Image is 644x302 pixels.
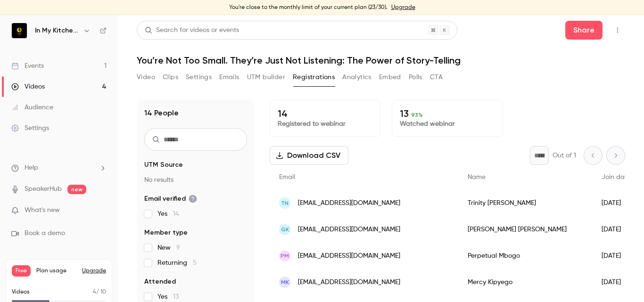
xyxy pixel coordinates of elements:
button: Registrations [293,70,335,85]
button: Video [137,70,155,85]
span: 14 [173,211,179,217]
p: Registered to webinar [278,119,372,129]
a: SpeakerHub [25,184,62,194]
span: Yes [157,209,179,219]
p: Out of 1 [553,151,576,160]
div: Audience [11,103,53,112]
p: 14 [278,108,372,119]
span: 93 % [411,112,423,118]
div: [DATE] [592,243,640,269]
span: Email verified [144,194,197,204]
button: Settings [186,70,212,85]
span: Returning [157,258,197,268]
span: Book a demo [25,229,65,238]
span: MK [281,278,289,286]
span: Name [468,174,486,180]
iframe: Noticeable Trigger [95,206,107,215]
button: Top Bar Actions [610,23,625,38]
div: Search for videos or events [145,25,239,35]
div: Perpetual Mbogo [458,243,592,269]
div: Trinity [PERSON_NAME] [458,190,592,216]
button: Clips [163,70,178,85]
div: [DATE] [592,269,640,295]
button: UTM builder [247,70,285,85]
button: Upgrade [82,267,106,275]
span: [EMAIL_ADDRESS][DOMAIN_NAME] [298,251,400,261]
div: [DATE] [592,190,640,216]
span: PM [281,252,289,260]
span: TN [281,199,289,207]
li: help-dropdown-opener [11,163,107,173]
span: UTM Source [144,160,183,170]
button: Polls [409,70,422,85]
button: Embed [379,70,401,85]
span: Plan usage [36,267,76,275]
span: Join date [602,174,631,180]
div: [PERSON_NAME] [PERSON_NAME] [458,216,592,243]
div: Videos [11,82,45,91]
span: 5 [193,260,197,266]
span: Attended [144,277,176,286]
button: CTA [430,70,443,85]
span: [EMAIL_ADDRESS][DOMAIN_NAME] [298,198,400,208]
button: Download CSV [270,146,348,165]
div: Events [11,61,44,71]
button: Share [565,21,603,40]
span: 13 [173,294,179,300]
p: No results [144,175,247,185]
h1: You’re Not Too Small. They’re Just Not Listening: The Power of Story-Telling [137,55,625,66]
span: New [157,243,180,253]
p: 13 [400,108,495,119]
span: GK [281,225,289,234]
span: Help [25,163,38,173]
span: Member type [144,228,188,237]
div: Settings [11,123,49,133]
h1: 14 People [144,107,179,119]
span: 9 [176,245,180,251]
span: 4 [93,289,96,295]
p: Videos [12,288,30,296]
a: Upgrade [391,4,415,11]
img: In My Kitchen With Yvonne [12,23,27,38]
p: Watched webinar [400,119,495,129]
span: [EMAIL_ADDRESS][DOMAIN_NAME] [298,225,400,235]
span: [EMAIL_ADDRESS][DOMAIN_NAME] [298,278,400,287]
span: What's new [25,205,60,215]
p: / 10 [93,288,106,296]
div: [DATE] [592,216,640,243]
span: Yes [157,292,179,302]
span: Email [279,174,295,180]
span: Free [12,265,31,277]
button: Emails [219,70,239,85]
span: new [67,185,86,194]
div: Mercy Kipyego [458,269,592,295]
button: Analytics [342,70,372,85]
h6: In My Kitchen With [PERSON_NAME] [35,26,79,35]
